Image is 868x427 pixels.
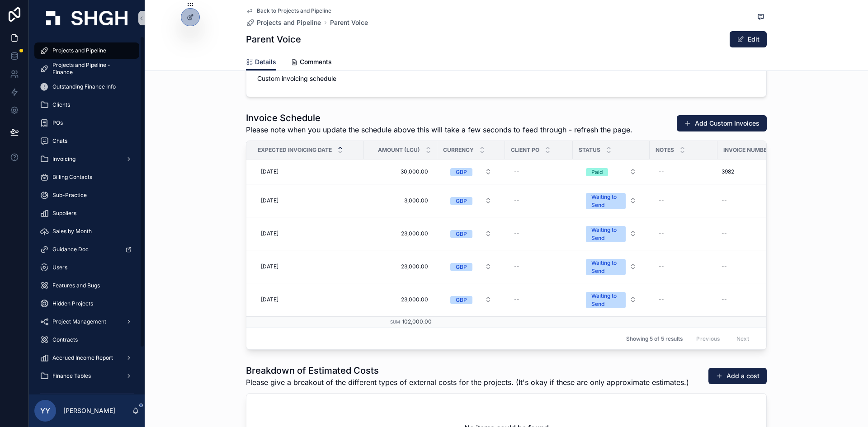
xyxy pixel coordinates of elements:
div: Waiting to Send [591,259,620,275]
div: GBP [456,197,467,205]
span: Accrued Income Report [52,354,113,361]
div: -- [722,230,727,237]
div: -- [659,296,664,303]
h1: Invoice Schedule [246,112,632,124]
span: 23,000.00 [373,296,428,303]
div: -- [514,197,519,204]
span: 23,000.00 [373,230,428,237]
button: Select Button [443,164,499,180]
span: Projects and Pipeline - Finance [52,61,130,76]
div: GBP [456,296,467,304]
a: Accrued Income Report [34,350,139,366]
a: Chats [34,133,139,149]
div: Paid [591,168,603,176]
span: POs [52,119,63,127]
span: [DATE] [261,296,278,303]
div: -- [659,230,664,237]
span: Showing 5 of 5 results [626,335,683,343]
button: Select Button [443,225,499,242]
span: Features and Bugs [52,282,100,289]
button: Select Button [443,192,499,209]
button: Select Button [443,291,499,308]
a: Comments [291,54,332,72]
span: Notes [656,146,674,154]
span: Please note when you update the schedule above this will take a few seconds to feed through - ref... [246,124,632,135]
button: Select Button [579,221,644,246]
p: [PERSON_NAME] [63,406,115,415]
div: -- [514,230,519,237]
a: Projects and Pipeline - Finance [34,61,139,77]
span: Invoice Number [723,146,770,154]
div: GBP [456,263,467,271]
a: Billing Contacts [34,169,139,185]
div: -- [722,197,727,204]
button: Select Button [579,188,644,213]
span: 30,000.00 [373,168,428,175]
span: Hidden Projects [52,300,93,307]
h1: Breakdown of Estimated Costs [246,364,689,377]
span: Expected Invoicing Date [258,146,332,154]
a: Outstanding Finance Info [34,79,139,95]
span: Currency [443,146,474,154]
a: Users [34,259,139,276]
a: Invoicing [34,151,139,167]
button: Select Button [579,287,644,312]
a: Features and Bugs [34,277,139,294]
div: -- [659,197,664,204]
span: Back to Projects and Pipeline [257,7,331,14]
a: Hidden Projects [34,296,139,312]
div: -- [722,296,727,303]
span: [DATE] [261,230,278,237]
a: POs [34,115,139,131]
small: Sum [390,319,400,324]
div: GBP [456,230,467,238]
span: Amount (LCU) [378,146,420,154]
a: Add Custom Invoices [677,115,767,131]
a: Projects and Pipeline [34,42,139,59]
span: 23,000.00 [373,263,428,270]
img: App logo [46,11,127,25]
div: -- [514,168,519,175]
button: Select Button [579,164,644,180]
span: Outstanding Finance Info [52,83,116,90]
h1: Parent Voice [246,33,301,46]
span: Project Management [52,318,106,325]
div: Waiting to Send [591,292,620,308]
span: Sales by Month [52,228,92,235]
a: Back to Projects and Pipeline [246,7,331,14]
div: GBP [456,168,467,176]
a: Projects and Pipeline [246,18,321,27]
span: Users [52,264,67,271]
span: Chats [52,137,67,145]
a: Details [246,54,276,71]
a: Guidance Doc [34,241,139,258]
button: Select Button [579,254,644,279]
div: Waiting to Send [591,193,620,209]
span: Client PO [511,146,539,154]
div: -- [514,296,519,303]
span: Parent Voice [330,18,368,27]
span: Billing Contacts [52,174,92,181]
div: -- [659,168,664,175]
div: -- [514,263,519,270]
span: Projects and Pipeline [257,18,321,27]
span: Comments [300,57,332,66]
span: 3982 [722,168,734,175]
button: Add a cost [708,368,767,384]
span: [DATE] [261,197,278,204]
a: Clients [34,97,139,113]
span: Projects and Pipeline [52,47,106,54]
span: Status [579,146,600,154]
a: Sales by Month [34,223,139,239]
a: Project Management [34,314,139,330]
span: Clients [52,101,70,108]
span: [DATE] [261,168,278,175]
span: 3,000.00 [373,197,428,204]
span: Guidance Doc [52,246,89,253]
span: 102,000.00 [402,318,432,325]
button: Edit [730,31,767,47]
span: Finance Tables [52,372,91,380]
span: Suppliers [52,210,76,217]
div: scrollable content [29,36,145,394]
